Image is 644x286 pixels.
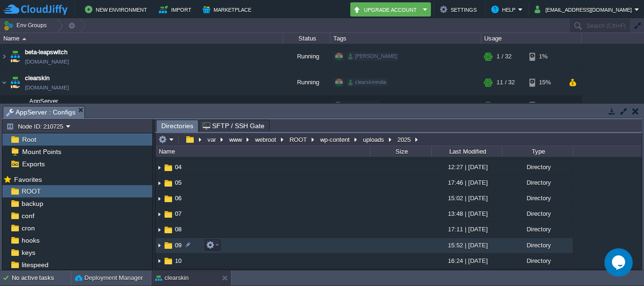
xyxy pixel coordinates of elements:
[20,236,41,245] a: hooks
[502,206,573,221] div: Directory
[431,206,502,221] div: 13:48 | [DATE]
[12,175,43,184] span: Favorites
[496,44,512,69] div: 1 / 32
[20,160,46,168] a: Exports
[156,160,163,175] img: AMDAwAAAACH5BAEAAAAALAAAAAABAAEAAAICRAEAOw==
[371,146,431,157] div: Size
[6,122,66,131] button: Node ID: 210725
[432,146,502,157] div: Last Modified
[228,135,244,144] button: www
[173,210,183,218] a: 07
[254,135,279,144] button: webroot
[20,248,37,257] a: keys
[0,44,8,69] img: AMDAwAAAACH5BAEAAAAALAAAAAABAAEAAAICRAEAOw==
[173,257,183,265] a: 10
[173,194,183,202] span: 06
[362,135,387,144] button: uploads
[28,97,59,105] span: AppServer
[156,176,163,190] img: AMDAwAAAACH5BAEAAAAALAAAAAABAAEAAAICRAEAOw==
[353,4,420,15] button: Upgrade Account
[13,96,26,114] img: AMDAwAAAACH5BAEAAAAALAAAAAABAAEAAAICRAEAOw==
[156,238,163,253] img: AMDAwAAAACH5BAEAAAAALAAAAAABAAEAAAICRAEAOw==
[604,248,635,277] iframe: chat widget
[283,70,330,95] div: Running
[156,223,163,237] img: AMDAwAAAACH5BAEAAAAALAAAAAABAAEAAAICRAEAOw==
[431,253,502,268] div: 16:24 | [DATE]
[491,4,518,15] button: Help
[529,70,560,95] div: 15%
[502,253,573,268] div: Directory
[25,48,67,57] a: beta-leapswitch
[502,160,573,174] div: Directory
[203,120,264,131] span: SFTP / SSH Gate
[496,70,515,95] div: 11 / 32
[157,146,370,157] div: Name
[155,273,189,283] button: clearskin
[8,44,22,69] img: AMDAwAAAACH5BAEAAAAALAAAAAABAAEAAAICRAEAOw==
[20,199,45,208] a: backup
[163,194,173,204] img: AMDAwAAAACH5BAEAAAAALAAAAAABAAEAAAICRAEAOw==
[28,98,59,105] a: AppServer
[288,135,309,144] button: ROOT
[431,238,502,253] div: 15:52 | [DATE]
[12,270,71,286] div: No active tasks
[3,4,67,16] img: CloudJiffy
[431,191,502,205] div: 15:02 | [DATE]
[1,33,283,44] div: Name
[20,224,36,232] a: cron
[502,238,573,253] div: Directory
[163,178,173,188] img: AMDAwAAAACH5BAEAAAAALAAAAAABAAEAAAICRAEAOw==
[159,4,194,15] button: Import
[75,273,143,283] button: Deployment Manager
[6,106,75,118] span: AppServer : Configs
[496,96,515,114] div: 11 / 32
[440,4,479,15] button: Settings
[25,57,69,66] a: [DOMAIN_NAME]
[20,135,38,144] a: Root
[206,135,218,144] button: var
[173,163,183,171] a: 04
[431,175,502,190] div: 17:46 | [DATE]
[25,74,50,83] a: clearskin
[7,96,12,114] img: AMDAwAAAACH5BAEAAAAALAAAAAABAAEAAAICRAEAOw==
[203,4,254,15] button: Marketplace
[156,191,163,206] img: AMDAwAAAACH5BAEAAAAALAAAAAABAAEAAAICRAEAOw==
[156,254,163,269] img: AMDAwAAAACH5BAEAAAAALAAAAAABAAEAAAICRAEAOw==
[22,38,26,40] img: AMDAwAAAACH5BAEAAAAALAAAAAABAAEAAAICRAEAOw==
[20,212,36,220] a: conf
[503,146,573,157] div: Type
[431,222,502,237] div: 17:11 | [DATE]
[3,19,50,32] button: Env Groups
[161,120,193,132] span: Directories
[431,160,502,174] div: 12:27 | [DATE]
[156,133,642,146] input: Click to enter the path
[20,147,63,156] a: Mount Points
[396,135,413,144] button: 2025
[20,261,50,269] a: litespeed
[173,179,183,187] a: 05
[20,187,42,196] a: ROOT
[173,241,183,249] a: 09
[319,135,352,144] button: wp-content
[529,96,560,114] div: 15%
[173,225,183,233] a: 08
[283,44,330,69] div: Running
[163,240,173,251] img: AMDAwAAAACH5BAEAAAAALAAAAAABAAEAAAICRAEAOw==
[12,176,43,183] a: Favorites
[502,222,573,237] div: Directory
